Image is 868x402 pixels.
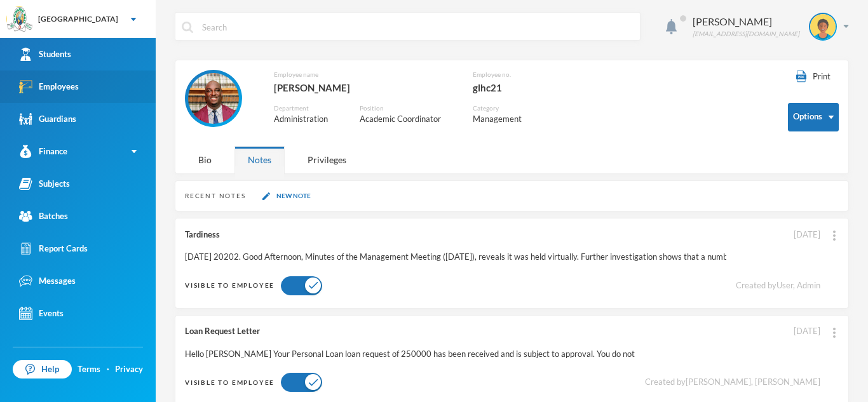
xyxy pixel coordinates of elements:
div: Employee name [274,70,454,79]
span: Visible to employee [185,281,275,289]
div: glhc21 [473,79,566,96]
img: logo [7,7,32,32]
div: Academic Coordinator [360,113,454,126]
span: Visible to employee [185,379,275,386]
img: ... [833,328,836,338]
div: [DATE] 20202. Good Afternoon, Minutes of the Management Meeting ([DATE]), reveals it was held vir... [185,251,726,264]
div: Batches [19,210,68,223]
div: Position [360,104,454,113]
img: ... [833,231,836,241]
div: Report Cards [19,242,88,255]
div: [PERSON_NAME] [693,14,799,29]
div: Hello [PERSON_NAME] Your Personal Loan loan request of 250000 has been received and is subject to... [185,348,635,361]
div: [DATE] [794,229,820,241]
button: Options [788,103,839,131]
a: Privacy [115,363,143,376]
div: Category [473,104,534,113]
div: Subjects [19,177,70,191]
img: search [182,22,193,33]
div: [GEOGRAPHIC_DATA] [38,13,118,25]
div: Messages [19,274,76,288]
div: Created by User, Admin [736,279,820,292]
div: Students [19,48,71,61]
div: · [107,363,109,376]
div: Employees [19,80,79,93]
div: Administration [274,113,341,126]
div: [PERSON_NAME] [274,79,454,96]
img: STUDENT [810,14,836,39]
div: Guardians [19,112,76,126]
div: Privileges [294,146,360,173]
div: Loan Request Letter [185,325,635,338]
input: Search [201,13,634,41]
div: Management [473,113,534,126]
a: Help [13,360,72,379]
div: [DATE] [794,325,820,338]
a: Terms [78,363,100,376]
div: Notes [234,146,285,173]
div: Tardiness [185,229,726,241]
div: Finance [19,145,67,158]
div: Employee no. [473,70,566,79]
div: Bio [185,146,225,173]
div: Department [274,104,341,113]
img: EMPLOYEE [188,73,239,124]
div: Events [19,307,64,320]
button: New Note [259,191,315,201]
button: Print [788,70,839,84]
div: [EMAIL_ADDRESS][DOMAIN_NAME] [693,29,799,39]
div: Created by [PERSON_NAME], [PERSON_NAME] [645,376,820,389]
div: Recent Notes [185,191,246,201]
